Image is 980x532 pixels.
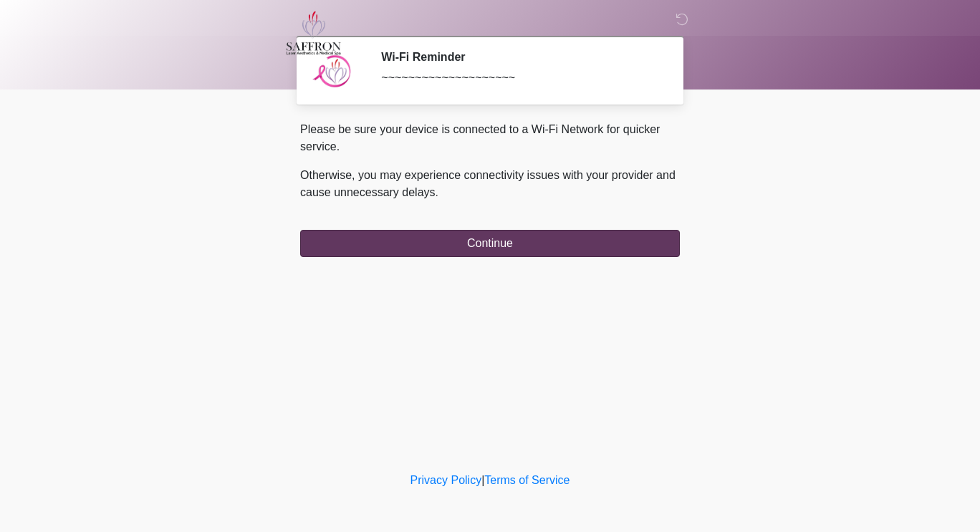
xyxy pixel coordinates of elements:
img: Agent Avatar [311,50,354,93]
p: Otherwise, you may experience connectivity issues with your provider and cause unnecessary delays [300,167,680,201]
a: Terms of Service [484,474,570,486]
div: ~~~~~~~~~~~~~~~~~~~~ [381,69,658,87]
span: . [436,186,438,198]
button: Continue [300,230,680,257]
a: Privacy Policy [410,474,482,486]
a: | [481,474,484,486]
p: Please be sure your device is connected to a Wi-Fi Network for quicker service. [300,121,680,155]
img: Saffron Laser Aesthetics and Medical Spa Logo [286,11,342,55]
